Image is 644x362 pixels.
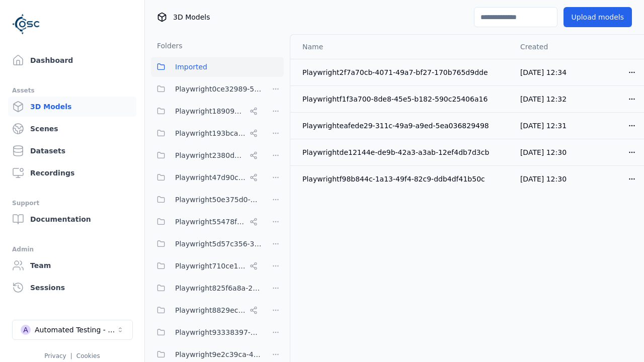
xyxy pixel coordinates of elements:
h3: Folders [151,41,183,51]
button: Playwright55478f86-28dc-49b8-8d1f-c7b13b14578c [151,212,262,232]
span: Playwright93338397-b2fb-421c-ae48-639c0e37edfa [175,326,262,338]
span: Playwright5d57c356-39f7-47ed-9ab9-d0409ac6cddc [175,238,262,250]
div: Automated Testing - Playwright [35,325,116,335]
button: Playwright18909032-8d07-45c5-9c81-9eec75d0b16b [151,101,262,121]
img: Logo [12,10,40,38]
button: Playwright5d57c356-39f7-47ed-9ab9-d0409ac6cddc [151,234,262,254]
button: Playwright50e375d0-6f38-48a7-96e0-b0dcfa24b72f [151,190,262,210]
span: Playwright710ce123-85fd-4f8c-9759-23c3308d8830 [175,260,246,272]
button: Playwright47d90cf2-c635-4353-ba3b-5d4538945666 [151,167,262,188]
span: Playwright2380d3f5-cebf-494e-b965-66be4d67505e [175,149,246,161]
div: Assets [12,84,132,97]
button: Playwright8829ec83-5e68-4376-b984-049061a310ed [151,300,262,320]
span: [DATE] 12:30 [520,148,567,156]
a: Recordings [8,163,136,183]
button: Playwright710ce123-85fd-4f8c-9759-23c3308d8830 [151,256,262,276]
span: Playwright8829ec83-5e68-4376-b984-049061a310ed [175,304,246,316]
button: Select a workspace [12,320,133,340]
button: Upload models [563,7,632,27]
a: Cookies [76,352,100,359]
a: Documentation [8,209,136,229]
button: Playwright825f6a8a-2a7a-425c-94f7-650318982f69 [151,278,262,298]
th: Name [290,35,512,59]
a: Sessions [8,278,136,298]
a: Team [8,255,136,276]
a: 3D Models [8,97,136,117]
span: Playwright55478f86-28dc-49b8-8d1f-c7b13b14578c [175,216,246,228]
span: [DATE] 12:30 [520,175,567,183]
div: Playwrightf1f3a700-8de8-45e5-b182-590c25406a16 [302,94,504,104]
a: Scenes [8,119,136,139]
span: Playwright18909032-8d07-45c5-9c81-9eec75d0b16b [175,105,246,117]
span: Imported [175,61,207,73]
a: Dashboard [8,50,136,70]
span: Playwright193bca0e-57fa-418d-8ea9-45122e711dc7 [175,127,246,139]
th: Created [512,35,579,59]
div: Playwrightde12144e-de9b-42a3-a3ab-12ef4db7d3cb [302,147,504,157]
span: | [70,352,72,359]
span: Playwright825f6a8a-2a7a-425c-94f7-650318982f69 [175,282,262,294]
span: Playwright0ce32989-52d0-45cf-b5b9-59d5033d313a [175,83,262,95]
div: Playwrighteafede29-311c-49a9-a9ed-5ea036829498 [302,121,504,131]
button: Playwright193bca0e-57fa-418d-8ea9-45122e711dc7 [151,123,262,143]
span: [DATE] 12:31 [520,122,567,130]
span: [DATE] 12:34 [520,68,567,76]
div: Playwrightf98b844c-1a13-49f4-82c9-ddb4df41b50c [302,174,504,184]
a: Privacy [44,352,66,359]
span: Playwright9e2c39ca-48c3-4c03-98f4-0435f3624ea6 [175,348,262,360]
span: Playwright47d90cf2-c635-4353-ba3b-5d4538945666 [175,171,246,184]
button: Imported [151,57,284,77]
div: Playwright2f7a70cb-4071-49a7-bf27-170b765d9dde [302,67,504,77]
span: Playwright50e375d0-6f38-48a7-96e0-b0dcfa24b72f [175,194,262,206]
span: [DATE] 12:32 [520,95,567,103]
div: A [21,325,31,335]
div: Support [12,197,132,209]
a: Datasets [8,141,136,161]
div: Admin [12,243,132,255]
button: Playwright93338397-b2fb-421c-ae48-639c0e37edfa [151,322,262,342]
span: 3D Models [173,12,210,22]
button: Playwright0ce32989-52d0-45cf-b5b9-59d5033d313a [151,79,262,99]
button: Playwright2380d3f5-cebf-494e-b965-66be4d67505e [151,145,262,165]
